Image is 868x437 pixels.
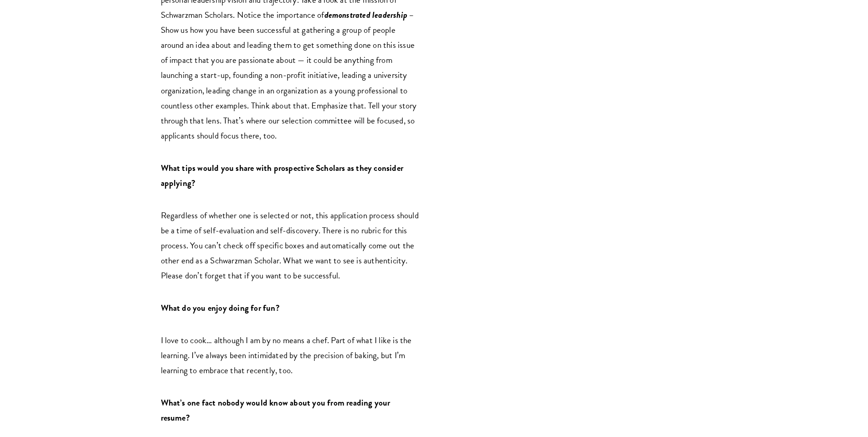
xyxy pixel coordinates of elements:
span: Show us how you have been successful at gathering a group of people around an idea about and lead... [161,23,415,112]
span: What’s one fact nobody would know about you from reading your resume? [161,396,390,424]
span: I love to cook… although I am by no means a chef. Part of what I like is the learning. I’ve alway... [161,334,412,377]
span: What tips would you share with prospective Scholars as they consider applying? [161,161,404,190]
span: Think about that. Emphasize that. Tell your story through that lens. That’s where our selection c... [161,99,417,142]
span: demonstrated leadership – [324,8,414,21]
span: Regardless of whether one is selected or not, this application process should be a time of self-e... [161,209,419,282]
span: What do you enjoy doing for fun? [161,301,280,314]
